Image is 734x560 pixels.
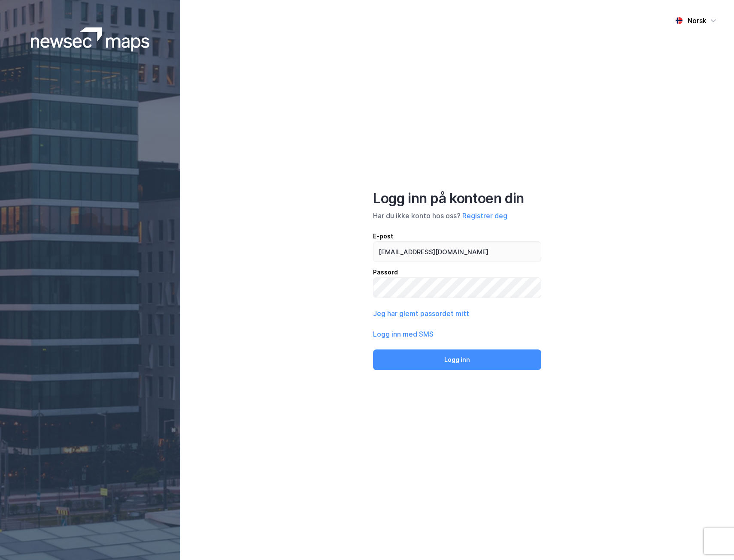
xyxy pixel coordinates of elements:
[691,519,734,560] iframe: Chat Widget
[688,15,707,26] div: Norsk
[462,211,507,221] button: Registrer deg
[31,27,150,51] img: logoWhite.bf58a803f64e89776f2b079ca2356427.svg
[373,267,541,277] div: Passord
[373,308,469,319] button: Jeg har glemt passordet mitt
[373,211,541,221] div: Har du ikke konto hos oss?
[691,519,734,560] div: Kontrollprogram for chat
[373,329,434,339] button: Logg inn med SMS
[373,231,541,241] div: E-post
[373,190,541,207] div: Logg inn på kontoen din
[373,349,541,370] button: Logg inn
